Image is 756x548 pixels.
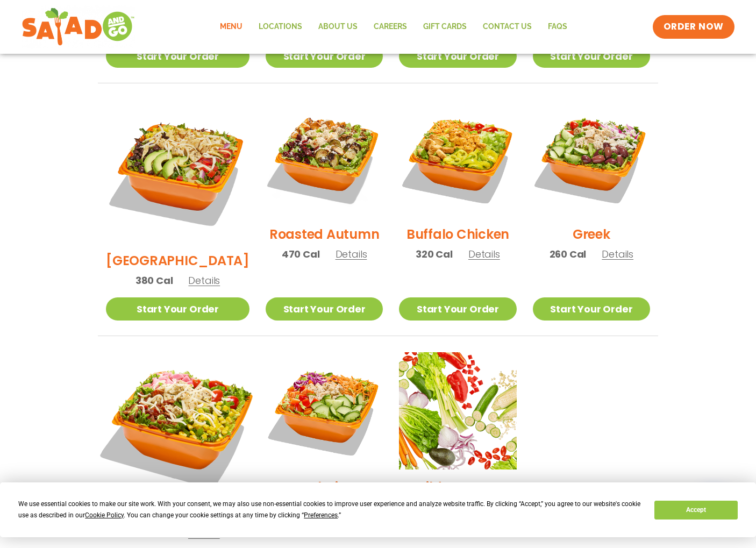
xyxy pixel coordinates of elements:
a: About Us [310,15,366,39]
img: Product photo for Greek Salad [533,99,650,217]
span: Details [336,247,367,261]
a: Start Your Order [106,45,249,68]
a: FAQs [540,15,575,39]
span: Details [468,247,500,261]
h2: Thai [310,478,338,496]
div: We use essential cookies to make our site work. With your consent, we may also use non-essential ... [18,499,641,521]
a: Careers [366,15,415,39]
a: GIFT CARDS [415,15,475,39]
span: ORDER NOW [664,20,724,33]
h2: Build Your Own [409,478,507,496]
span: 470 Cal [282,247,320,261]
span: Details [602,247,633,261]
span: Details [188,526,220,540]
nav: Menu [212,15,575,39]
a: Start Your Order [106,297,249,321]
button: Accept [654,501,737,519]
img: new-SAG-logo-768×292 [22,5,135,48]
a: Start Your Order [266,297,383,321]
span: 380 Cal [135,273,173,288]
a: Contact Us [475,15,540,39]
h2: Greek [573,225,610,244]
span: Preferences [304,511,338,519]
span: Cookie Policy [85,511,124,519]
img: Product photo for Jalapeño Ranch Salad [94,340,262,508]
a: Start Your Order [399,297,516,321]
img: Product photo for Build Your Own [399,352,516,469]
a: ORDER NOW [653,15,734,39]
img: Product photo for Roasted Autumn Salad [266,99,383,217]
a: Start Your Order [266,45,383,68]
h2: Buffalo Chicken [406,225,509,244]
a: Start Your Order [533,45,650,68]
h2: [GEOGRAPHIC_DATA] [106,251,249,270]
span: 260 Cal [550,247,587,261]
a: Locations [251,15,310,39]
span: 320 Cal [416,247,453,261]
a: Start Your Order [399,45,516,68]
a: Start Your Order [533,297,650,321]
h2: Roasted Autumn [269,225,380,244]
span: Details [188,274,220,287]
a: Menu [212,15,251,39]
img: Product photo for Thai Salad [266,352,383,469]
img: Product photo for Buffalo Chicken Salad [399,99,516,217]
img: Product photo for BBQ Ranch Salad [106,99,249,243]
